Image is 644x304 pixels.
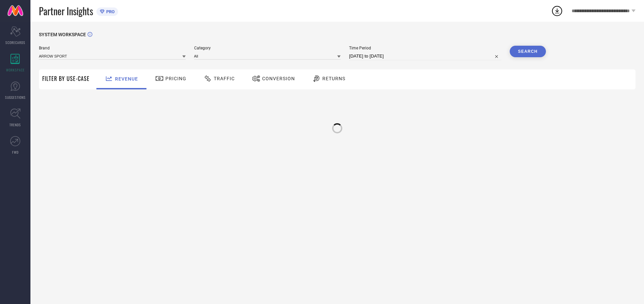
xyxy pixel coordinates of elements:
[105,9,115,14] span: PRO
[5,40,25,45] span: SCORECARDS
[165,76,186,81] span: Pricing
[115,76,138,82] span: Revenue
[12,150,19,155] span: FWD
[39,4,93,18] span: Partner Insights
[9,122,21,127] span: TRENDS
[39,32,86,37] span: SYSTEM WORKSPACE
[262,76,295,81] span: Conversion
[194,46,341,50] span: Category
[349,52,501,60] input: Select time period
[510,46,546,57] button: Search
[322,76,345,81] span: Returns
[42,74,90,83] span: Filter By Use-Case
[551,5,563,17] div: Open download list
[39,46,186,50] span: Brand
[5,95,26,100] span: SUGGESTIONS
[214,76,235,81] span: Traffic
[6,67,25,72] span: WORKSPACE
[349,46,501,50] span: Time Period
